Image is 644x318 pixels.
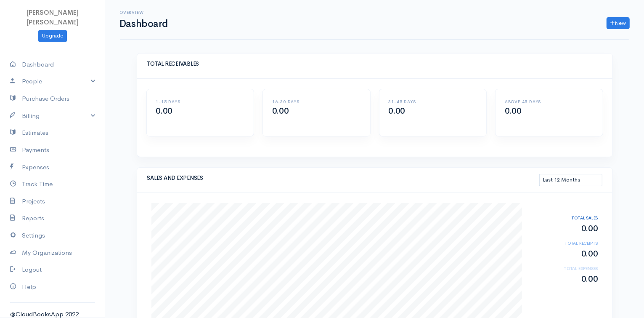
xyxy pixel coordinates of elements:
[530,224,598,233] h2: 0.00
[530,249,598,259] h2: 0.00
[27,8,79,26] span: [PERSON_NAME] [PERSON_NAME]
[147,175,539,181] h5: SALES AND EXPENSES
[530,266,598,271] h6: TOTAL EXPENSES
[389,99,477,104] h6: 31-45 DAYS
[119,19,168,29] h1: Dashboard
[505,99,594,104] h6: ABOVE 45 DAYS
[119,10,168,15] h6: Overview
[389,106,405,116] span: 0.00
[505,106,521,116] span: 0.00
[272,106,289,116] span: 0.00
[530,275,598,284] h2: 0.00
[38,30,67,42] a: Upgrade
[530,241,598,246] h6: TOTAL RECEIPTS
[607,17,630,29] a: New
[147,61,602,67] h5: TOTAL RECEIVABLES
[272,99,361,104] h6: 16-30 DAYS
[156,106,172,116] span: 0.00
[530,216,598,220] h6: TOTAL SALES
[156,99,245,104] h6: 1-15 DAYS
